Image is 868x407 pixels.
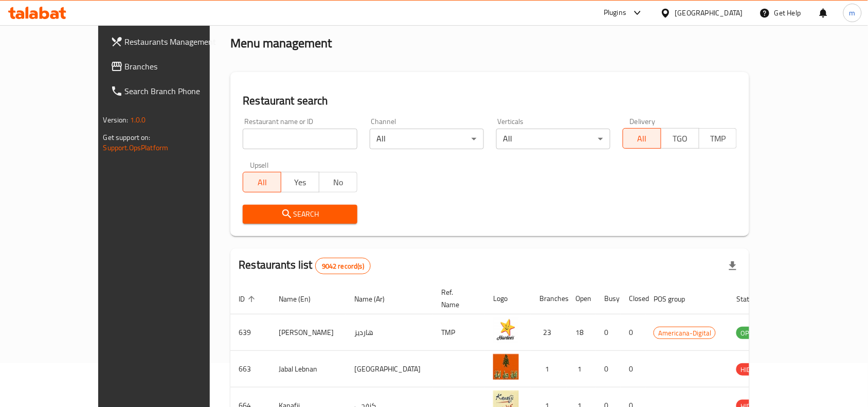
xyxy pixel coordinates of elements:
[281,172,319,192] button: Yes
[125,60,235,73] span: Branches
[736,293,770,305] span: Status
[621,351,645,387] td: 0
[621,314,645,351] td: 0
[493,317,519,343] img: Hardee's
[661,128,699,149] button: TGO
[630,118,656,125] label: Delivery
[531,314,567,351] td: 23
[433,314,485,351] td: TMP
[567,314,596,351] td: 18
[654,293,698,305] span: POS group
[230,35,332,51] h2: Menu management
[239,293,258,305] span: ID
[230,314,270,351] td: 639
[736,327,762,339] span: OPEN
[675,7,743,19] div: [GEOGRAPHIC_DATA]
[103,141,169,154] a: Support.OpsPlatform
[621,283,645,314] th: Closed
[243,93,737,109] h2: Restaurant search
[125,85,235,97] span: Search Branch Phone
[323,175,353,190] span: No
[285,175,315,190] span: Yes
[654,327,715,339] span: Americana-Digital
[849,7,856,19] span: m
[103,131,151,144] span: Get support on:
[279,293,324,305] span: Name (En)
[596,283,621,314] th: Busy
[736,327,762,339] div: OPEN
[596,314,621,351] td: 0
[230,351,270,387] td: 663
[485,283,531,314] th: Logo
[531,283,567,314] th: Branches
[239,257,371,274] h2: Restaurants list
[623,128,661,149] button: All
[703,131,733,146] span: TMP
[604,7,626,19] div: Plugins
[270,351,346,387] td: Jabal Lebnan
[102,54,243,79] a: Branches
[493,354,519,380] img: Jabal Lebnan
[243,172,281,192] button: All
[665,131,695,146] span: TGO
[627,131,657,146] span: All
[243,205,357,224] button: Search
[251,208,349,221] span: Search
[315,258,371,274] div: Total records count
[346,351,433,387] td: [GEOGRAPHIC_DATA]
[596,351,621,387] td: 0
[496,129,610,149] div: All
[125,36,235,48] span: Restaurants Management
[699,128,737,149] button: TMP
[736,364,767,376] span: HIDDEN
[250,162,269,169] label: Upsell
[130,113,146,127] span: 1.0.0
[531,351,567,387] td: 1
[567,283,596,314] th: Open
[247,175,277,190] span: All
[102,79,243,103] a: Search Branch Phone
[370,129,484,149] div: All
[720,254,745,278] div: Export file
[567,351,596,387] td: 1
[354,293,398,305] span: Name (Ar)
[103,113,129,127] span: Version:
[316,261,370,271] span: 9042 record(s)
[441,286,473,311] span: Ref. Name
[346,314,433,351] td: هارديز
[319,172,357,192] button: No
[243,129,357,149] input: Search for restaurant name or ID..
[270,314,346,351] td: [PERSON_NAME]
[102,29,243,54] a: Restaurants Management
